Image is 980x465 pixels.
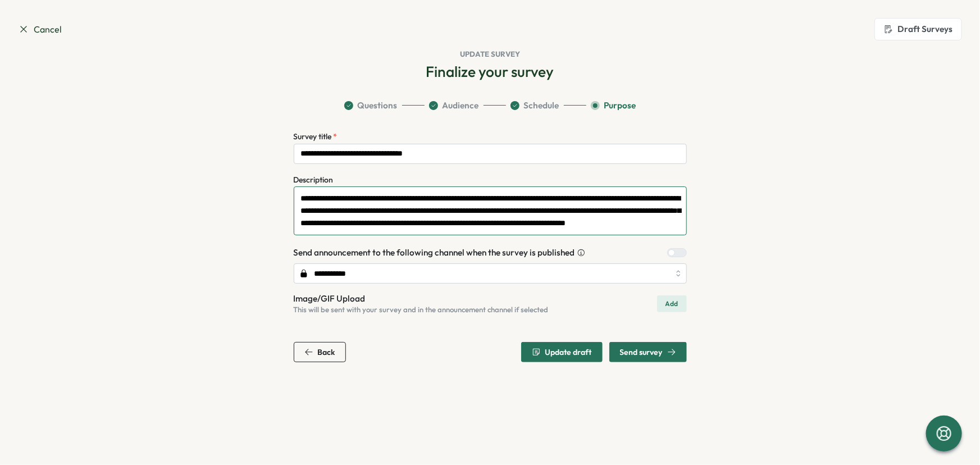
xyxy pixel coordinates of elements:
span: Schedule [524,99,559,112]
div: Send announcement to the following channel when the survey is published [294,247,585,259]
button: Add [657,295,687,312]
button: Audience [429,99,506,112]
button: Send survey [609,342,687,362]
button: Purpose [591,99,636,112]
span: Add [666,296,678,312]
span: Update draft [545,348,592,356]
h1: Update Survey [18,49,962,60]
div: Description [294,174,334,186]
span: Purpose [604,99,636,112]
span: Back [318,348,335,356]
span: Audience [443,99,479,112]
span: Questions [358,99,398,112]
button: Draft Surveys [874,18,962,40]
p: Image/GIF Upload [294,293,549,305]
button: Update draft [521,342,603,362]
button: Questions [344,99,425,112]
button: Back [294,342,346,362]
span: Survey title [294,131,334,142]
span: Send survey [620,348,663,356]
a: Cancel [18,22,62,37]
button: Schedule [510,99,586,112]
h2: Finalize your survey [426,62,554,81]
p: This will be sent with your survey and in the announcement channel if selected [294,305,549,315]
